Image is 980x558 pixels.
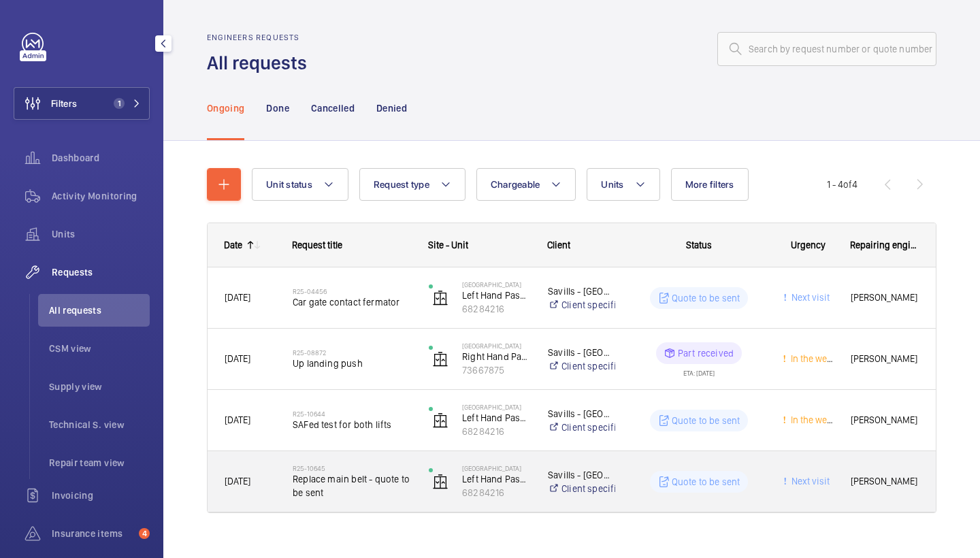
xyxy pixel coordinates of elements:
p: Part received [678,346,734,360]
span: Repairing engineer [850,240,919,250]
span: Client [547,240,570,250]
h1: All requests [207,50,315,76]
span: Urgency [791,240,826,250]
span: More filters [685,179,734,190]
span: 1 - 4 4 [827,180,857,189]
a: Client specific [548,421,615,434]
img: elevator.svg [432,290,448,306]
button: More filters [671,168,749,201]
p: [GEOGRAPHIC_DATA] [462,403,530,411]
span: Unit status [266,179,312,190]
span: 4 [139,528,150,539]
span: [PERSON_NAME] [851,474,919,489]
p: Savills - [GEOGRAPHIC_DATA] [548,346,615,359]
span: Repair team view [49,456,150,470]
span: Dashboard [52,151,150,165]
span: Car gate contact fermator [293,295,411,309]
span: Request type [374,179,429,190]
span: Status [686,240,712,250]
h2: R25-10644 [293,410,411,418]
p: Ongoing [207,101,244,115]
input: Search by request number or quote number [717,32,936,66]
p: 73667875 [462,363,530,377]
span: Supply view [49,380,150,393]
span: Request title [292,240,342,250]
button: Chargeable [476,168,576,201]
p: Left Hand Passenger Lift [462,472,530,486]
p: [GEOGRAPHIC_DATA] [462,280,530,289]
div: Date [224,240,242,250]
span: All requests [49,303,150,317]
p: 68284216 [462,425,530,438]
p: Savills - [GEOGRAPHIC_DATA] [548,284,615,298]
img: elevator.svg [432,351,448,367]
h2: R25-10645 [293,464,411,472]
a: Client specific [548,482,615,495]
button: Unit status [252,168,348,201]
span: [PERSON_NAME] [851,290,919,306]
button: Request type [359,168,465,201]
span: [DATE] [225,353,250,364]
span: [PERSON_NAME] [851,351,919,367]
span: Site - Unit [428,240,468,250]
span: Chargeable [491,179,540,190]
span: Invoicing [52,489,150,502]
p: Savills - [GEOGRAPHIC_DATA] [548,407,615,421]
button: Units [587,168,659,201]
h2: Engineers requests [207,33,315,42]
span: Insurance items [52,527,133,540]
span: Replace main belt - quote to be sent [293,472,411,499]
img: elevator.svg [432,412,448,429]
span: CSM view [49,342,150,355]
p: [GEOGRAPHIC_DATA] [462,464,530,472]
a: Client specific [548,359,615,373]
span: SAFed test for both lifts [293,418,411,431]
p: 68284216 [462,486,530,499]
span: [DATE] [225,414,250,425]
div: ETA: [DATE] [683,364,715,376]
p: Quote to be sent [672,414,740,427]
img: elevator.svg [432,474,448,490]
p: Quote to be sent [672,291,740,305]
p: Savills - [GEOGRAPHIC_DATA] [548,468,615,482]
span: [DATE] [225,476,250,487]
span: Up landing push [293,357,411,370]
span: of [843,179,852,190]
span: [PERSON_NAME] [851,412,919,428]
span: In the week [788,353,836,364]
p: Right Hand Passenger Lift [462,350,530,363]
h2: R25-08872 [293,348,411,357]
h2: R25-04456 [293,287,411,295]
span: Activity Monitoring [52,189,150,203]
p: Quote to be sent [672,475,740,489]
p: [GEOGRAPHIC_DATA] [462,342,530,350]
span: Units [601,179,623,190]
span: Requests [52,265,150,279]
p: Done [266,101,289,115]
span: Filters [51,97,77,110]
p: Left Hand Passenger Lift [462,411,530,425]
span: [DATE] [225,292,250,303]
span: In the week [788,414,836,425]
p: Cancelled [311,101,355,115]
span: 1 [114,98,125,109]
p: 68284216 [462,302,530,316]
span: Next visit [789,476,830,487]
span: Technical S. view [49,418,150,431]
p: Denied [376,101,407,115]
span: Next visit [789,292,830,303]
button: Filters1 [14,87,150,120]
a: Client specific [548,298,615,312]
p: Left Hand Passenger Lift [462,289,530,302]
span: Units [52,227,150,241]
